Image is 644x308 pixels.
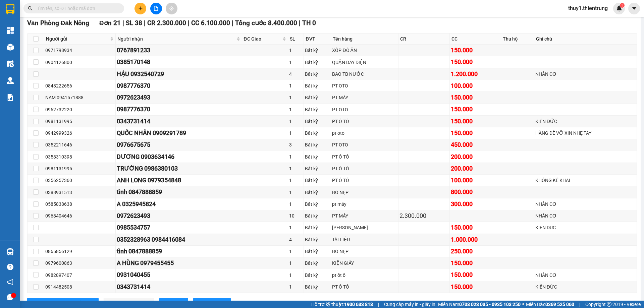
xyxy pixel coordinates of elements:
[534,34,637,45] th: Ghi chú
[305,177,330,184] div: Bất kỳ
[332,236,397,243] div: TÀI LIỆU
[117,258,241,268] div: A HÙNG 0979455455
[235,19,297,27] span: Tổng cước 8.400.000
[45,248,114,255] div: 0865856129
[399,211,448,221] div: 2.300.000
[451,93,500,102] div: 150.000
[305,59,330,66] div: Bất kỳ
[172,300,183,307] span: In DS
[535,271,636,279] div: NHÂN CƠ
[305,118,330,125] div: Bất kỳ
[501,34,534,45] th: Thu hộ
[535,129,636,137] div: HÀNG DỄ VỠ XIN NHẸ TAY
[305,153,330,161] div: Bất kỳ
[305,259,330,267] div: Bất kỳ
[304,34,331,45] th: ĐVT
[451,258,500,268] div: 150.000
[117,46,241,55] div: 0767891233
[305,271,330,279] div: Bất kỳ
[311,301,373,308] span: Hỗ trợ kỹ thuật:
[398,34,450,45] th: CR
[117,57,241,67] div: 0385170148
[332,94,397,101] div: PT MÁY
[144,19,146,27] span: |
[305,248,330,255] div: Bất kỳ
[45,153,114,161] div: 0358310398
[289,224,303,231] div: 1
[451,69,500,79] div: 1.200.000
[135,3,146,14] button: plus
[305,224,330,231] div: Bất kỳ
[302,19,316,27] span: TH 0
[117,81,241,90] div: 0987776370
[117,140,241,149] div: 0976675675
[117,35,235,43] span: Người nhận
[305,141,330,148] div: Bất kỳ
[45,165,114,172] div: 0981131995
[45,189,114,196] div: 0388931513
[305,200,330,208] div: Bất kỳ
[305,189,330,196] div: Bất kỳ
[117,117,241,126] div: 0343731414
[332,259,397,267] div: KIỆN GIẤY
[45,259,114,267] div: 0979600863
[332,118,397,125] div: PT Ô TÔ
[535,200,636,208] div: NHÂN CƠ
[7,60,14,67] img: warehouse-icon
[305,129,330,137] div: Bất kỳ
[7,279,13,285] span: notification
[332,129,397,137] div: pt oto
[117,270,241,280] div: 0931040455
[384,301,436,308] span: Cung cấp máy in - giấy in:
[46,35,109,43] span: Người gửi
[45,271,114,279] div: 0982897407
[299,19,301,27] span: |
[451,152,500,162] div: 200.000
[117,152,241,162] div: DƯƠNG 0903634146
[206,300,225,307] span: In biên lai
[45,141,114,148] div: 0352211646
[305,47,330,54] div: Bất kỳ
[451,57,500,67] div: 150.000
[28,6,33,11] span: search
[332,248,397,255] div: BÓ NẸP
[288,34,304,45] th: SL
[535,70,636,78] div: NHÂN CƠ
[117,93,241,102] div: 0972623493
[244,35,281,43] span: ĐC Giao
[563,4,613,12] span: thuy1.thientrung
[27,19,89,27] span: Văn Phòng Đăk Nông
[620,3,625,8] sup: 1
[631,5,637,11] span: caret-down
[289,259,303,267] div: 1
[535,224,636,231] div: KIEN DUC
[289,165,303,172] div: 1
[289,118,303,125] div: 1
[616,5,622,11] img: icon-new-feature
[451,105,500,114] div: 150.000
[45,177,114,184] div: 0356257360
[7,77,14,84] img: warehouse-icon
[45,283,114,291] div: 0914482508
[451,140,500,149] div: 450.000
[628,3,640,14] button: caret-down
[117,176,241,185] div: ANH LONG 0979354848
[45,106,114,113] div: 0962732220
[289,82,303,89] div: 1
[289,212,303,220] div: 10
[99,19,121,27] span: Đơn 21
[232,19,233,27] span: |
[305,283,330,291] div: Bất kỳ
[117,282,241,292] div: 0343731414
[117,211,241,221] div: 0972623493
[451,199,500,209] div: 300.000
[154,6,158,11] span: file-add
[7,94,14,101] img: solution-icon
[545,302,574,307] strong: 0369 525 060
[37,5,116,12] input: Tìm tên, số ĐT hoặc mã đơn
[305,94,330,101] div: Bất kỳ
[459,302,521,307] strong: 0708 023 035 - 0935 103 250
[289,70,303,78] div: 4
[451,235,500,244] div: 1.000.000
[289,106,303,113] div: 1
